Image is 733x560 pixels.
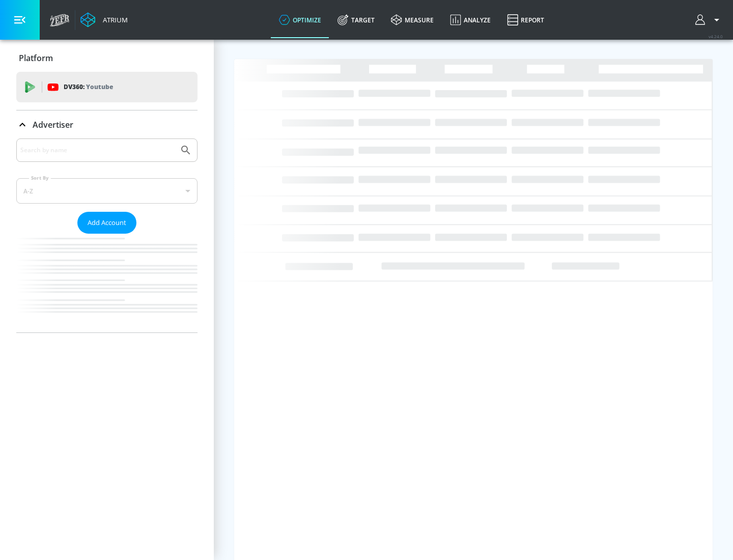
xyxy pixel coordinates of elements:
a: Analyze [442,2,499,38]
div: Platform [16,44,198,72]
a: Report [499,2,552,38]
p: Platform [19,52,53,64]
span: v 4.24.0 [709,34,723,39]
a: Atrium [80,12,128,27]
p: DV360: [64,81,113,93]
a: measure [383,2,442,38]
input: Search by name [20,144,175,157]
a: Target [329,2,383,38]
div: A-Z [16,178,198,204]
button: Add Account [77,212,136,234]
a: optimize [271,2,329,38]
div: Advertiser [16,110,198,139]
div: DV360: Youtube [16,72,198,102]
div: Atrium [99,15,128,24]
span: Add Account [88,217,126,229]
nav: list of Advertiser [16,234,198,332]
p: Youtube [86,81,113,92]
label: Sort By [29,175,51,181]
p: Advertiser [33,119,73,130]
div: Advertiser [16,138,198,332]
